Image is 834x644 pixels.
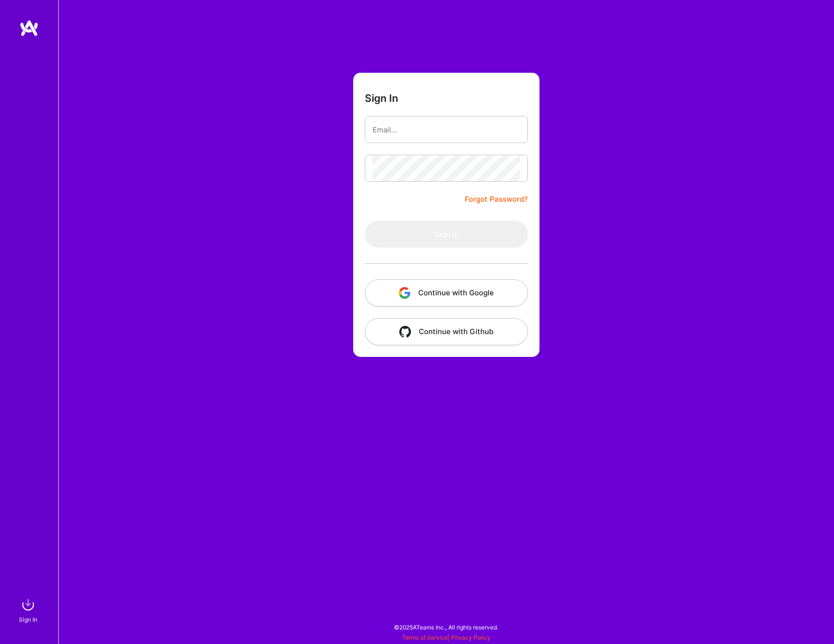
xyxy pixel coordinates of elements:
[451,634,491,641] a: Privacy Policy
[365,318,528,345] button: Continue with Github
[365,221,528,248] button: Sign In
[399,326,411,338] img: icon
[402,634,491,641] span: |
[365,92,398,104] h3: Sign In
[20,595,38,625] a: sign inSign In
[365,279,528,306] button: Continue with Google
[19,19,39,37] img: logo
[58,615,834,639] div: © 2025 ATeams Inc., All rights reserved.
[402,634,448,641] a: Terms of Service
[18,595,38,614] img: sign in
[465,193,528,205] a: Forgot Password?
[373,117,520,142] input: Email...
[399,287,410,299] img: icon
[19,614,37,625] div: Sign In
